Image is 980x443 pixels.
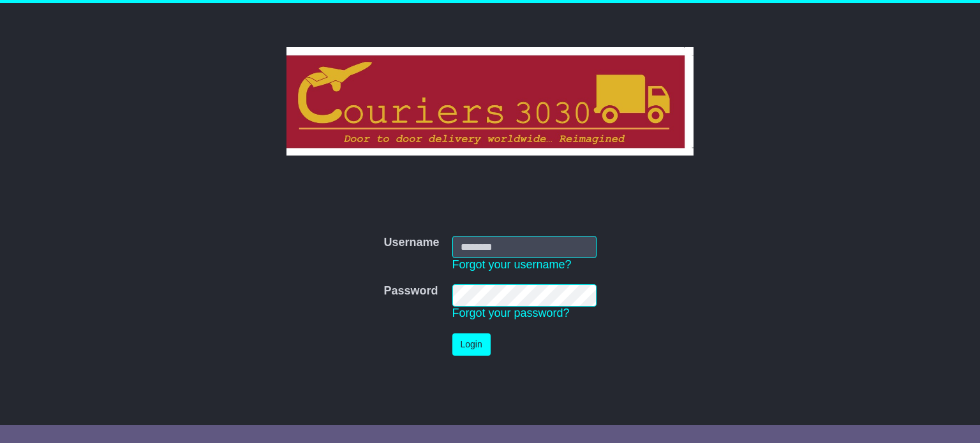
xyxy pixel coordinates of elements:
[452,307,570,319] a: Forgot your password?
[383,236,439,250] label: Username
[383,284,438,298] label: Password
[452,333,491,356] button: Login
[452,258,572,271] a: Forgot your username?
[286,47,694,156] img: Couriers 3030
